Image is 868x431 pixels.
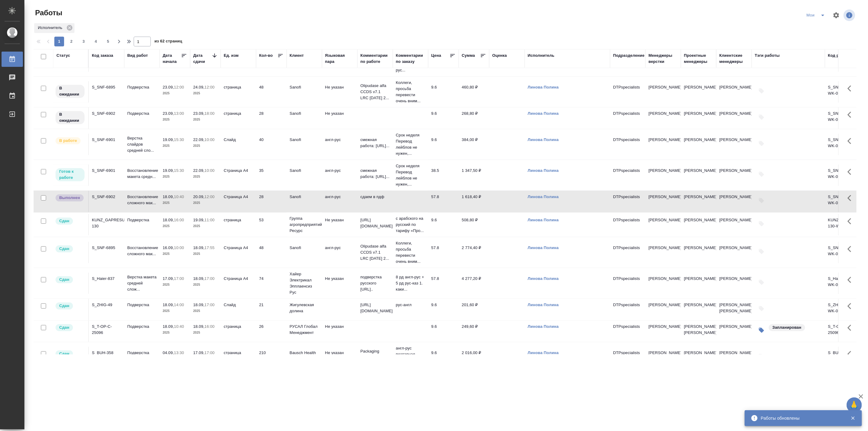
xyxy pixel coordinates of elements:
[38,25,64,31] p: Исполнитель
[127,324,157,330] p: Подверстка
[428,273,459,294] td: 57.8
[322,214,357,235] td: Не указан
[649,168,678,174] p: [PERSON_NAME]
[844,107,859,122] button: Здесь прячутся важные кнопки
[174,85,184,89] p: 12:00
[193,276,204,281] p: 18.09,
[847,415,859,421] button: Закрыть
[610,214,646,235] td: DTPspecialists
[174,168,184,173] p: 15:30
[163,308,187,314] p: 2025
[193,324,204,329] p: 18.09,
[92,302,121,308] div: S_ZHIG-49
[681,273,716,294] td: [PERSON_NAME]
[681,81,716,103] td: [PERSON_NAME]
[528,111,559,116] a: Линова Полина
[649,245,678,251] p: [PERSON_NAME]
[322,242,357,263] td: англ-рус
[92,168,121,174] div: S_SNF-6901
[755,84,768,98] button: Добавить тэги
[163,137,174,142] p: 19.09,
[684,324,713,336] p: [PERSON_NAME], [PERSON_NAME]
[193,245,204,250] p: 18.09,
[55,84,85,99] div: Исполнитель назначен, приступать к работе пока рано
[256,107,287,129] td: 28
[825,273,860,294] td: S_Haier-837-WK-015
[221,81,256,103] td: страница
[204,194,215,199] p: 12:00
[221,347,256,368] td: страница
[204,245,215,250] p: 17:55
[360,137,390,149] p: смежная работа: [URL]...
[290,168,319,174] p: Sanofi
[528,324,559,329] a: Линова Полина
[360,83,390,101] p: Olipudase alfa CCDS v7.1 LRC [DATE] 2...
[428,321,459,342] td: 9.6
[613,53,645,59] div: Подразделение
[322,273,357,294] td: Не указан
[221,299,256,320] td: Слайд
[55,245,85,253] div: Менеджер проверил работу исполнителя, передает ее на следующий этап
[193,194,204,199] p: 20.09,
[256,273,287,294] td: 74
[459,214,489,235] td: 508,80 ₽
[825,107,860,129] td: S_SNF-6902-WK-004
[256,299,287,320] td: 21
[204,137,215,142] p: 10:00
[825,321,860,342] td: S_T-OP-C-25096-WK-010
[224,53,239,59] div: Ед. изм
[290,271,319,295] p: Хайер Электрикал Эпплаенсиз Рус
[610,242,646,263] td: DTPspecialists
[716,81,752,103] td: [PERSON_NAME]
[92,194,121,200] div: S_SNF-6902
[204,111,215,116] p: 18:00
[755,217,768,230] button: Добавить тэги
[528,194,559,199] a: Линова Полина
[193,53,212,65] div: Дата сдачи
[755,53,780,59] div: Тэги работы
[844,299,859,313] button: Здесь прячутся важные кнопки
[610,165,646,186] td: DTPspecialists
[459,299,489,320] td: 201,60 ₽
[528,350,559,355] a: Линова Полина
[59,168,81,181] p: Готов к работе
[92,217,121,229] div: KUNZ_GAPRESURS-130
[681,191,716,212] td: [PERSON_NAME]
[103,38,113,45] span: 5
[459,81,489,103] td: 460,80 ₽
[847,397,862,413] button: 🙏
[92,137,121,143] div: S_SNF-6901
[649,84,678,90] p: [PERSON_NAME]
[396,215,425,234] p: с арабского на русский по тарифу «Про...
[322,81,357,103] td: Не указан
[828,53,852,59] div: Код работы
[221,242,256,263] td: Страница А4
[649,276,678,282] p: [PERSON_NAME]
[193,111,204,116] p: 23.09,
[92,245,121,251] div: S_SNF-6895
[290,53,304,59] div: Клиент
[360,302,390,314] p: [URL][DOMAIN_NAME]..
[127,302,157,308] p: Подверстка
[610,107,646,129] td: DTPspecialists
[59,277,69,283] p: Сдан
[256,191,287,212] td: 28
[755,302,768,315] button: Добавить тэги
[528,168,559,173] a: Линова Полина
[163,245,174,250] p: 16.09,
[290,215,319,234] p: Группа агропредприятий Ресурс
[256,134,287,155] td: 40
[193,174,218,180] p: 2025
[127,135,157,154] p: Верстка слайдов средней сло...
[825,242,860,263] td: S_SNF-6895-WK-004
[825,134,860,155] td: S_SNF-6901-WK-012
[360,168,390,180] p: смежная работа: [URL]...
[396,302,425,308] p: рус-англ
[163,218,174,222] p: 18.09,
[221,191,256,212] td: Страница А4
[322,165,357,186] td: англ-рус
[290,324,319,336] p: РУСАЛ Глобал Менеджмент
[174,276,184,281] p: 17:00
[649,324,678,330] p: [PERSON_NAME]
[92,110,121,117] div: S_SNF-6902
